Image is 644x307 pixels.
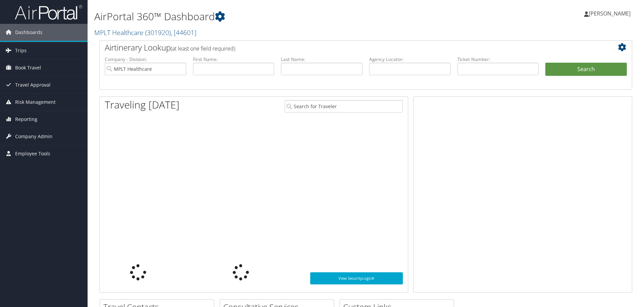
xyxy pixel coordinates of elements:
[15,128,53,145] span: Company Admin
[369,56,451,63] label: Agency Locator:
[193,56,275,63] label: First Name:
[105,56,186,63] label: Company - Division:
[171,28,196,37] span: , [ 44601 ]
[15,59,41,76] span: Book Travel
[15,111,37,128] span: Reporting
[94,9,456,24] h1: AirPortal 360™ Dashboard
[94,28,196,37] a: MPLT Healthcare
[15,42,27,59] span: Trips
[285,100,403,113] input: Search for Traveler
[171,45,235,52] span: (at least one field required)
[145,28,171,37] span: ( 301920 )
[457,56,539,63] label: Ticket Number:
[281,56,362,63] label: Last Name:
[105,98,180,112] h1: Traveling [DATE]
[15,4,82,20] img: airportal-logo.png
[105,42,582,53] h2: Airtinerary Lookup
[589,10,631,17] span: [PERSON_NAME]
[15,145,50,162] span: Employee Tools
[584,3,637,24] a: [PERSON_NAME]
[15,94,56,111] span: Risk Management
[15,24,42,41] span: Dashboards
[545,63,627,76] button: Search
[15,76,51,93] span: Travel Approval
[310,272,403,284] a: View SecurityLogic®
